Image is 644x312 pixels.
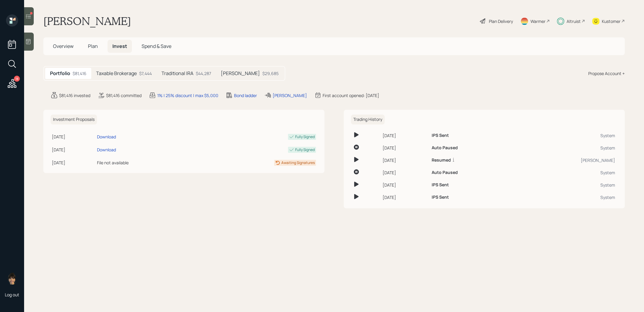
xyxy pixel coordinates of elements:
[97,147,116,153] div: Download
[196,70,211,77] div: $44,287
[351,115,385,124] h6: Trading History
[515,157,615,163] div: [PERSON_NAME]
[112,43,127,49] span: Invest
[51,115,97,124] h6: Investment Proposals
[432,158,451,163] h6: Resumed
[43,14,131,28] h1: [PERSON_NAME]
[432,182,449,188] h6: IPS Sent
[59,92,90,99] div: $81,416 invested
[88,43,98,49] span: Plan
[50,71,70,76] h5: Portfolio
[383,132,427,139] div: [DATE]
[157,92,218,99] div: 1% | 25% discount | max $5,000
[234,92,257,99] div: Bond ladder
[52,147,95,153] div: [DATE]
[5,292,19,298] div: Log out
[588,70,625,77] div: Propose Account +
[52,134,95,140] div: [DATE]
[383,145,427,151] div: [DATE]
[96,71,137,76] h5: Taxable Brokerage
[6,273,18,285] img: treva-nostdahl-headshot.png
[281,160,315,165] div: Awaiting Signatures
[567,18,581,24] div: Altruist
[432,170,458,175] h6: Auto Paused
[139,70,152,77] div: $7,444
[106,92,142,99] div: $81,416 committed
[53,43,73,49] span: Overview
[432,145,458,150] h6: Auto Paused
[262,70,279,77] div: $29,685
[14,76,20,82] div: 18
[602,18,621,24] div: Kustomer
[515,169,615,176] div: System
[515,182,615,188] div: System
[73,70,86,77] div: $81,416
[295,147,315,153] div: Fully Signed
[489,18,513,24] div: Plan Delivery
[530,18,546,24] div: Warmer
[273,92,307,99] div: [PERSON_NAME]
[97,134,116,140] div: Download
[383,182,427,188] div: [DATE]
[432,133,449,138] h6: IPS Sent
[432,195,449,200] h6: IPS Sent
[52,159,95,166] div: [DATE]
[161,71,193,76] h5: Traditional IRA
[221,71,260,76] h5: [PERSON_NAME]
[97,159,191,166] div: File not available
[142,43,171,49] span: Spend & Save
[515,145,615,151] div: System
[323,92,379,99] div: First account opened: [DATE]
[383,169,427,176] div: [DATE]
[295,134,315,140] div: Fully Signed
[515,132,615,139] div: System
[383,194,427,200] div: [DATE]
[515,194,615,200] div: System
[383,157,427,163] div: [DATE]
